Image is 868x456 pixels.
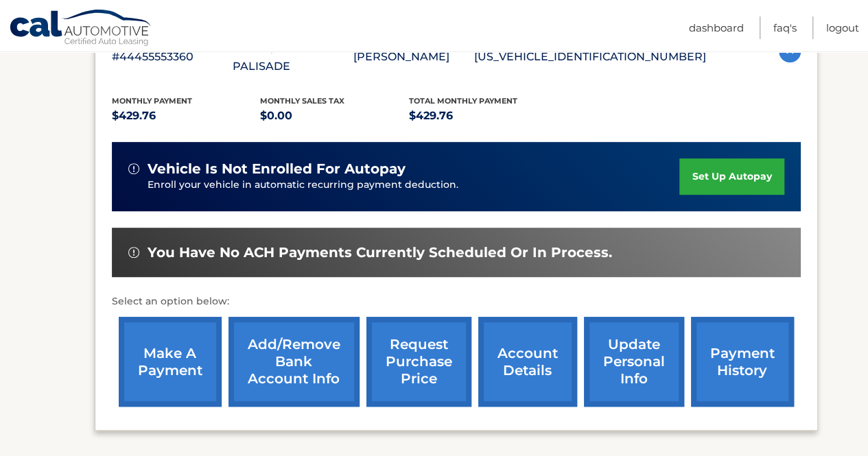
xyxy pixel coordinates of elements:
span: You have no ACH payments currently scheduled or in process. [148,244,612,261]
a: Logout [826,16,859,39]
img: alert-white.svg [128,163,139,174]
span: Total Monthly Payment [409,96,517,106]
p: $0.00 [260,106,409,125]
a: make a payment [119,317,222,407]
a: payment history [691,317,794,407]
p: #44455553360 [112,47,233,67]
p: Enroll your vehicle in automatic recurring payment deduction. [148,178,680,193]
a: account details [478,317,577,407]
a: Cal Automotive [9,9,153,49]
a: FAQ's [773,16,797,39]
p: 2023 Hyundai PALISADE [233,38,353,76]
p: [US_VEHICLE_IDENTIFICATION_NUMBER] [474,47,706,67]
a: Dashboard [689,16,744,39]
span: Monthly sales Tax [260,96,344,106]
a: request purchase price [366,317,471,407]
img: alert-white.svg [128,247,139,258]
p: $429.76 [112,106,261,125]
a: set up autopay [679,158,784,195]
p: Select an option below: [112,293,801,310]
p: [PERSON_NAME] [353,47,474,67]
a: Add/Remove bank account info [228,317,360,407]
a: update personal info [584,317,684,407]
p: $429.76 [409,106,558,125]
span: vehicle is not enrolled for autopay [148,160,406,178]
span: Monthly Payment [112,96,192,106]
